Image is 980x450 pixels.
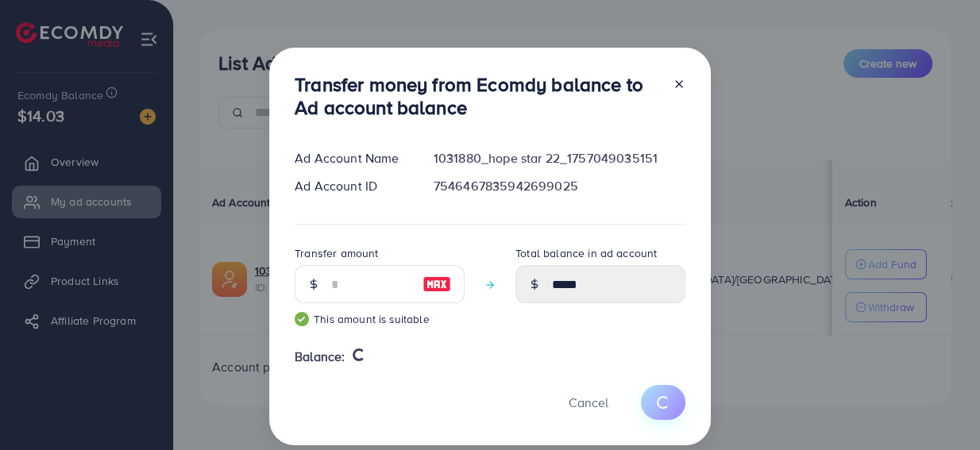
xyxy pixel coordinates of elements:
[295,348,345,366] span: Balance:
[295,73,660,119] h3: Transfer money from Ecomdy balance to Ad account balance
[549,385,628,419] button: Cancel
[295,312,309,326] img: guide
[295,245,378,261] label: Transfer amount
[912,379,968,438] iframe: Chat
[282,177,421,195] div: Ad Account ID
[282,149,421,167] div: Ad Account Name
[295,311,465,327] small: This amount is suitable
[422,275,451,294] img: image
[515,245,657,261] label: Total balance in ad account
[421,149,698,167] div: 1031880_hope star 22_1757049035151
[569,394,608,411] span: Cancel
[421,177,698,195] div: 7546467835942699025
